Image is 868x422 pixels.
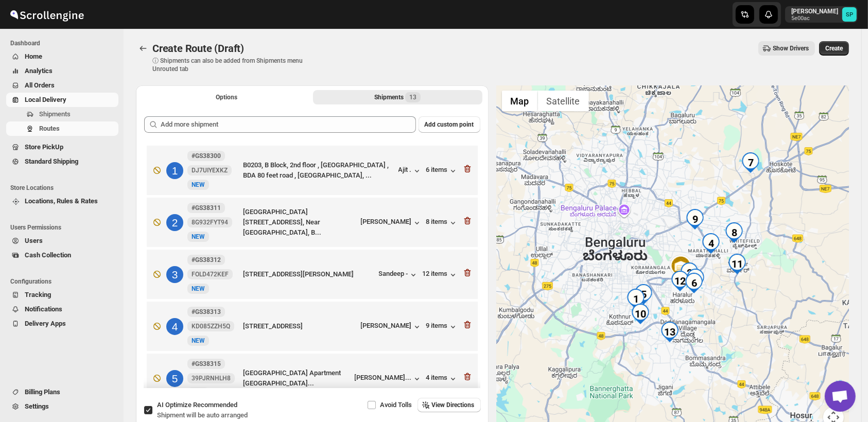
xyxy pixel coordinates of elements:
[791,7,838,15] p: [PERSON_NAME]
[355,374,422,384] button: [PERSON_NAME]...
[685,269,706,289] div: 3
[791,15,838,22] p: 5e00ac
[6,64,118,78] button: Analytics
[166,214,183,231] div: 2
[740,152,761,173] div: 7
[6,107,118,121] button: Shipments
[6,316,118,331] button: Delivery Apps
[243,160,394,181] div: B0203, B Block, 2nd floor , [GEOGRAPHIC_DATA] , BDA 80 feet road , [GEOGRAPHIC_DATA], ...
[10,184,118,192] span: Store Locations
[192,233,205,240] span: NEW
[6,78,118,93] button: All Orders
[819,41,849,56] button: Create
[6,234,118,248] button: Users
[6,121,118,136] button: Routes
[10,277,118,286] span: Configurations
[25,52,42,60] span: Home
[773,44,809,52] span: Show Drivers
[25,81,55,89] span: All Orders
[825,381,856,412] div: Open chat
[243,368,351,389] div: [GEOGRAPHIC_DATA] Apartment [GEOGRAPHIC_DATA]...
[192,181,205,188] span: NEW
[6,399,118,414] button: Settings
[192,322,230,330] span: KD085ZZH5Q
[193,401,237,409] span: Recommended
[355,374,412,381] div: [PERSON_NAME]...
[418,398,481,412] button: View Directions
[192,360,221,367] b: #GS38315
[758,41,815,56] button: Show Drivers
[670,271,690,291] div: 12
[701,233,721,254] div: 4
[192,204,221,212] b: #GS38311
[25,251,71,259] span: Cash Collection
[6,302,118,316] button: Notifications
[679,262,700,283] div: 2
[502,91,538,111] button: Show street map
[136,108,489,392] div: Selected Shipments
[216,93,237,101] span: Options
[6,288,118,302] button: Tracking
[25,143,63,151] span: Store PickUp
[6,194,118,208] button: Locations, Rules & Rates
[409,93,416,101] span: 13
[243,207,357,238] div: [GEOGRAPHIC_DATA][STREET_ADDRESS], Near [GEOGRAPHIC_DATA], B...
[192,374,231,382] span: 39PJRNHLH8
[25,388,60,396] span: Billing Plans
[25,291,51,298] span: Tracking
[313,90,482,104] button: Selected Shipments
[10,39,118,47] span: Dashboard
[166,318,183,335] div: 4
[727,254,748,274] div: 11
[10,223,118,232] span: Users Permissions
[842,7,857,22] span: Sulakshana Pundle
[25,305,62,313] span: Notifications
[361,218,422,228] button: [PERSON_NAME]
[846,11,853,18] text: SP
[25,320,66,327] span: Delivery Apps
[192,166,228,174] span: DJ7UIYEXKZ
[192,270,229,278] span: FOLD472KEF
[25,237,43,244] span: Users
[426,218,458,228] button: 8 items
[398,166,422,176] button: Ajit .
[659,322,680,342] div: 13
[157,411,248,419] span: Shipment will be auto arranged
[192,285,205,292] span: NEW
[423,270,458,280] button: 12 items
[25,197,98,205] span: Locations, Rules & Rates
[166,370,183,387] div: 5
[166,266,183,283] div: 3
[25,96,66,103] span: Local Delivery
[419,116,480,133] button: Add custom point
[243,321,357,331] div: [STREET_ADDRESS]
[379,270,419,280] button: Sandeep -
[630,304,651,324] div: 10
[192,337,205,344] span: NEW
[6,49,118,64] button: Home
[724,222,744,243] div: 8
[142,90,311,104] button: All Route Options
[192,218,228,226] span: 8G932FYT94
[39,110,71,118] span: Shipments
[626,289,646,309] div: 1
[192,308,221,315] b: #GS38313
[361,322,422,332] button: [PERSON_NAME]
[25,157,78,165] span: Standard Shipping
[685,209,705,230] div: 9
[426,374,458,384] button: 4 items
[538,91,589,111] button: Show satellite imagery
[39,125,60,132] span: Routes
[432,401,475,409] span: View Directions
[8,2,85,27] img: ScrollEngine
[6,248,118,262] button: Cash Collection
[684,273,704,293] div: 6
[192,152,221,160] b: #GS38300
